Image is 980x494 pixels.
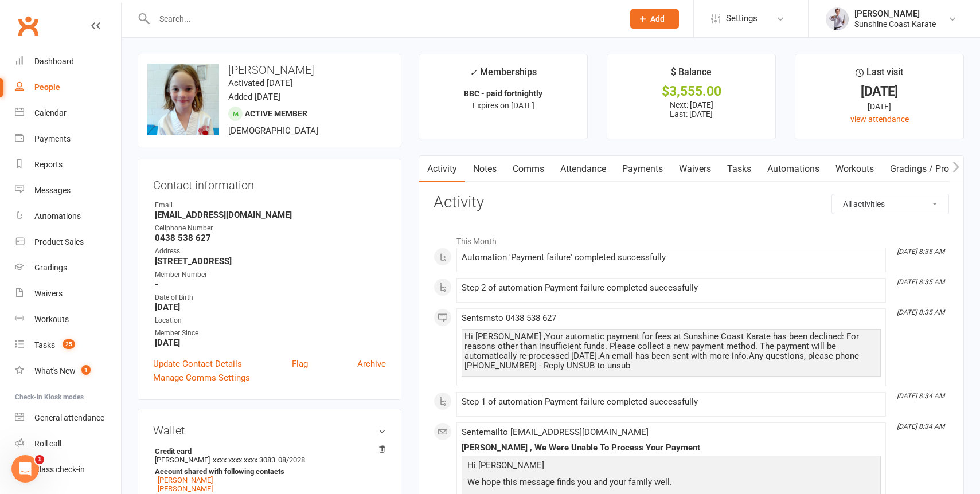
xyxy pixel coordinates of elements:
[850,115,909,124] a: view attendance
[34,57,74,66] div: Dashboard
[155,246,386,257] div: Address
[155,279,386,289] strong: -
[15,281,121,307] a: Waivers
[213,456,275,464] span: xxxx xxxx xxxx 3083
[34,465,85,474] div: Class check-in
[155,269,386,280] div: Member Number
[153,357,242,371] a: Update Contact Details
[618,85,765,97] div: $3,555.00
[245,109,307,118] span: Active member
[15,126,121,152] a: Payments
[897,248,944,256] i: [DATE] 8:35 AM
[897,278,944,286] i: [DATE] 8:35 AM
[15,307,121,332] a: Workouts
[15,358,121,384] a: What's New1
[34,211,81,221] div: Automations
[854,9,936,19] div: [PERSON_NAME]
[614,156,671,182] a: Payments
[462,313,556,323] span: Sent sms to 0438 538 627
[34,186,71,195] div: Messages
[158,484,213,493] a: [PERSON_NAME]
[357,357,386,371] a: Archive
[155,200,386,211] div: Email
[473,101,534,110] span: Expires on [DATE]
[897,308,944,316] i: [DATE] 8:35 AM
[419,156,465,182] a: Activity
[462,397,881,407] div: Step 1 of automation Payment failure completed successfully
[15,431,121,457] a: Roll call
[434,194,949,211] h3: Activity
[34,439,61,448] div: Roll call
[462,253,881,262] div: Automation 'Payment failure' completed successfully
[292,357,308,371] a: Flag
[151,11,615,27] input: Search...
[462,443,881,453] div: [PERSON_NAME] , We Were Unable To Process Your Payment
[826,7,849,30] img: thumb_image1623729628.png
[35,455,44,464] span: 1
[34,315,69,324] div: Workouts
[155,292,386,303] div: Date of Birth
[15,75,121,100] a: People
[15,332,121,358] a: Tasks 25
[505,156,552,182] a: Comms
[759,156,827,182] a: Automations
[155,467,380,476] strong: Account shared with following contacts
[650,14,665,23] span: Add
[155,233,386,243] strong: 0438 538 627
[228,126,318,136] span: [DEMOGRAPHIC_DATA]
[470,65,537,86] div: Memberships
[153,424,386,437] h3: Wallet
[63,339,75,349] span: 25
[854,19,936,29] div: Sunshine Coast Karate
[15,457,121,483] a: Class kiosk mode
[34,160,63,169] div: Reports
[153,174,386,191] h3: Contact information
[155,223,386,234] div: Cellphone Number
[155,447,380,456] strong: Credit card
[719,156,759,182] a: Tasks
[155,328,386,339] div: Member Since
[81,365,91,375] span: 1
[278,456,305,464] span: 08/2028
[15,49,121,75] a: Dashboard
[15,405,121,431] a: General attendance kiosk mode
[34,237,84,246] div: Product Sales
[15,203,121,229] a: Automations
[827,156,882,182] a: Workouts
[34,289,63,298] div: Waivers
[147,64,219,135] img: image1622181600.png
[155,338,386,348] strong: [DATE]
[34,340,55,350] div: Tasks
[726,6,758,32] span: Settings
[158,476,213,484] a: [PERSON_NAME]
[147,64,392,76] h3: [PERSON_NAME]
[618,100,765,119] p: Next: [DATE] Last: [DATE]
[15,100,121,126] a: Calendar
[15,229,121,255] a: Product Sales
[462,427,649,437] span: Sent email to [EMAIL_ADDRESS][DOMAIN_NAME]
[15,152,121,178] a: Reports
[806,85,953,97] div: [DATE]
[464,458,878,475] p: Hi [PERSON_NAME]
[462,283,881,293] div: Step 2 of automation Payment failure completed successfully
[14,11,42,40] a: Clubworx
[552,156,614,182] a: Attendance
[806,100,953,113] div: [DATE]
[34,108,67,117] div: Calendar
[155,210,386,220] strong: [EMAIL_ADDRESS][DOMAIN_NAME]
[15,255,121,281] a: Gradings
[34,366,76,375] div: What's New
[11,455,39,483] iframe: Intercom live chat
[856,65,903,85] div: Last visit
[671,65,712,85] div: $ Balance
[34,413,104,422] div: General attendance
[465,156,505,182] a: Notes
[15,178,121,203] a: Messages
[464,332,878,371] div: Hi [PERSON_NAME] ,Your automatic payment for fees at Sunshine Coast Karate has been declined: For...
[467,477,672,487] span: We hope this message finds you and your family well.
[470,67,477,78] i: ✓
[897,392,944,400] i: [DATE] 8:34 AM
[228,92,280,102] time: Added [DATE]
[155,302,386,312] strong: [DATE]
[155,256,386,266] strong: [STREET_ADDRESS]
